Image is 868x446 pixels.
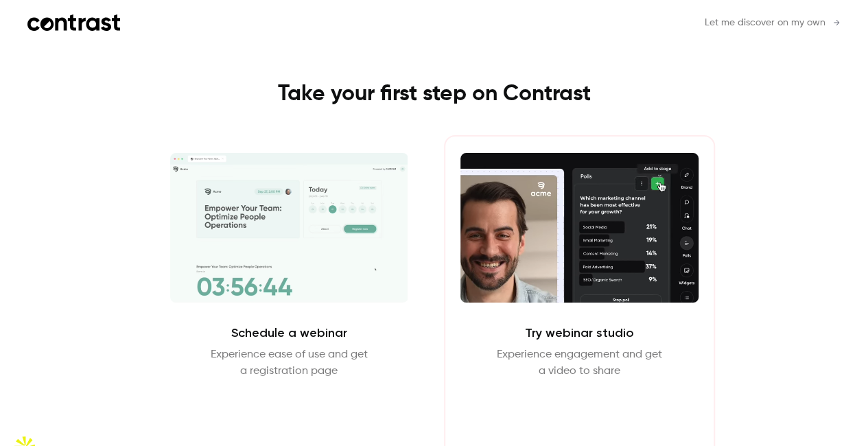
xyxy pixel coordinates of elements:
h2: Schedule a webinar [231,325,347,341]
h1: Take your first step on Contrast [126,80,742,108]
h2: Try webinar studio [525,325,634,341]
button: Enter Studio [535,396,624,429]
p: Experience engagement and get a video to share [497,347,662,379]
p: Experience ease of use and get a registration page [211,347,368,379]
span: Let me discover on my own [705,16,825,30]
